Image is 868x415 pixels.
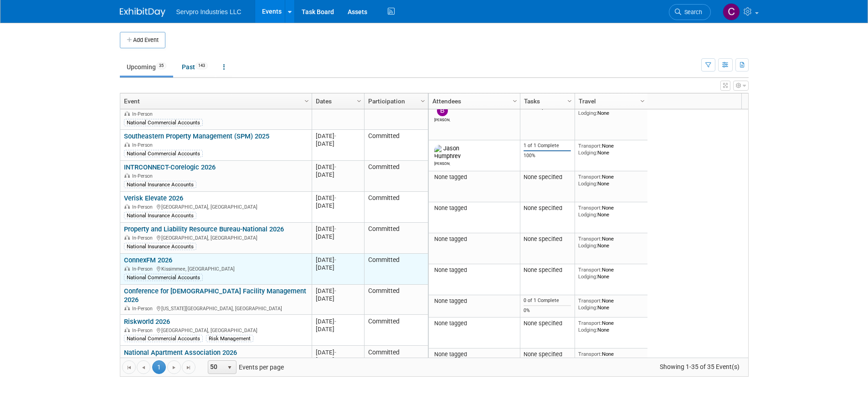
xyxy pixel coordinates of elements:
span: Lodging: [578,149,597,156]
div: National Insurance Accounts [124,243,196,250]
div: [DATE] [316,348,360,356]
div: National Commercial Accounts [124,119,203,126]
a: Column Settings [565,93,575,107]
a: Participation [368,93,422,109]
span: Go to the last page [185,364,192,371]
div: [GEOGRAPHIC_DATA], [GEOGRAPHIC_DATA] [124,357,308,365]
div: [DATE] [316,264,360,272]
span: Lodging: [578,110,597,116]
div: 0 of 1 Complete [524,297,571,304]
td: Committed [364,223,428,254]
span: Transport: [578,205,602,211]
td: Committed [364,285,428,315]
span: Column Settings [639,97,646,105]
img: In-Person Event [124,142,130,147]
span: - [334,318,336,325]
div: [DATE] [316,140,360,148]
td: Committed [364,130,428,161]
span: Lodging: [578,304,597,311]
img: In-Person Event [124,111,130,116]
span: Servpro Industries LLC [176,8,241,15]
img: Brian Donnelly [437,105,448,116]
span: In-Person [132,328,155,333]
img: In-Person Event [124,328,130,332]
span: - [334,287,336,294]
div: None None [578,351,644,364]
a: Go to the next page [167,360,181,374]
img: In-Person Event [124,306,130,310]
a: Southeastern Property Management (SPM) 2025 [124,132,269,140]
div: None None [578,236,644,249]
div: None None [578,143,644,156]
div: None None [578,103,644,116]
span: Transport: [578,266,602,273]
div: [GEOGRAPHIC_DATA], [GEOGRAPHIC_DATA] [124,234,308,241]
span: - [334,225,336,232]
div: National Commercial Accounts [124,150,203,157]
td: Committed [364,254,428,285]
a: INTRCONNECT-Corelogic 2026 [124,163,216,171]
div: [DATE] [316,256,360,264]
div: Jason Humphrey [434,160,450,166]
div: [DATE] [316,225,360,233]
span: Column Settings [511,97,519,105]
div: [DATE] [316,202,360,210]
a: Dates [316,93,358,109]
a: National Apartment Association 2026 [124,348,237,357]
span: Transport: [578,320,602,326]
a: Attendees [432,93,514,109]
span: In-Person [132,111,155,117]
div: [DATE] [316,325,360,333]
button: Add Event [120,32,165,48]
a: Column Settings [354,93,364,107]
img: In-Person Event [124,173,130,178]
div: 1 of 1 Complete [524,143,571,149]
div: [DATE] [316,295,360,302]
div: National Insurance Accounts [124,212,196,219]
div: None tagged [432,351,516,358]
div: Brian Donnelly [434,116,450,122]
div: [GEOGRAPHIC_DATA], [GEOGRAPHIC_DATA] [124,203,308,210]
div: [DATE] [316,287,360,295]
span: Lodging: [578,180,597,187]
span: Transport: [578,143,602,149]
span: 1 [152,360,166,374]
div: None None [578,205,644,218]
span: In-Person [132,266,155,272]
span: In-Person [132,306,155,312]
span: Column Settings [355,97,363,105]
a: Upcoming35 [120,58,173,76]
span: Transport: [578,297,602,304]
a: Column Settings [418,93,428,107]
div: None specified [524,205,571,212]
td: Committed [364,315,428,346]
a: Conference for [DEMOGRAPHIC_DATA] Facility Management 2026 [124,287,306,304]
a: Travel [579,93,642,109]
div: None specified [524,266,571,274]
a: Go to the previous page [137,360,150,374]
div: None tagged [432,297,516,305]
div: [GEOGRAPHIC_DATA], [GEOGRAPHIC_DATA] [124,326,308,334]
img: ExhibitDay [120,8,165,17]
a: Go to the last page [182,360,195,374]
div: None tagged [432,236,516,243]
div: None tagged [432,320,516,327]
div: None None [578,266,644,280]
div: None specified [524,351,571,358]
a: Go to the first page [122,360,136,374]
a: Past143 [175,58,215,76]
span: In-Person [132,235,155,241]
td: Committed [364,161,428,192]
a: ConnexFM 2026 [124,256,172,264]
span: Lodging: [578,242,597,249]
div: [DATE] [316,356,360,364]
span: Go to the next page [170,364,178,371]
div: None tagged [432,174,516,181]
div: [DATE] [316,163,360,171]
div: None specified [524,320,571,327]
div: None None [578,174,644,187]
span: Column Settings [303,97,310,105]
div: None specified [524,236,571,243]
a: Verisk Elevate 2026 [124,194,183,202]
a: Tasks [524,93,569,109]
